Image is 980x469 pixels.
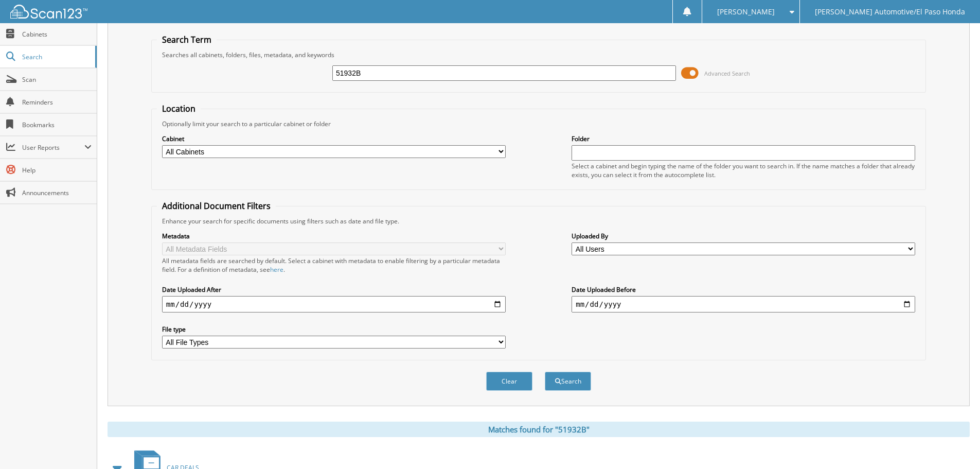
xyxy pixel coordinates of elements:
a: here [270,265,283,274]
label: Cabinet [162,134,506,143]
span: Announcements [22,188,92,197]
label: Date Uploaded Before [572,285,915,294]
div: All metadata fields are searched by default. Select a cabinet with metadata to enable filtering b... [162,256,506,274]
span: Help [22,166,92,175]
span: Cabinets [22,30,92,39]
span: Scan [22,75,92,84]
label: Uploaded By [572,232,915,240]
button: Search [545,372,591,391]
iframe: Chat Widget [929,420,980,469]
legend: Additional Document Filters [157,200,276,212]
div: Select a cabinet and begin typing the name of the folder you want to search in. If the name match... [572,162,915,179]
div: Enhance your search for specific documents using filters such as date and file type. [157,217,920,225]
legend: Search Term [157,34,217,45]
span: User Reports [22,143,84,152]
div: Matches found for "51932B" [108,422,970,437]
span: Search [22,53,90,61]
div: Optionally limit your search to a particular cabinet or folder [157,119,920,128]
label: Folder [572,134,915,143]
img: scan123-logo-white.svg [10,5,87,19]
div: Searches all cabinets, folders, files, metadata, and keywords [157,50,920,59]
span: [PERSON_NAME] Automotive/El Paso Honda [815,9,965,15]
label: Date Uploaded After [162,285,506,294]
label: Metadata [162,232,506,240]
label: File type [162,325,506,334]
span: Reminders [22,98,92,107]
span: Bookmarks [22,120,92,129]
button: Clear [486,372,532,391]
input: end [572,296,915,312]
input: start [162,296,506,312]
legend: Location [157,103,201,114]
span: Advanced Search [704,70,750,77]
span: [PERSON_NAME] [717,9,775,15]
